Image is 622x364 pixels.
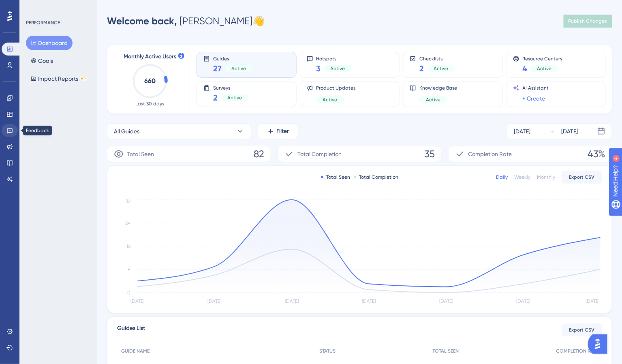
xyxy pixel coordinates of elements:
[26,54,58,68] button: Goals
[537,65,552,72] span: Active
[127,149,154,159] span: Total Seen
[523,56,562,61] span: Resource Centers
[562,126,578,136] div: [DATE]
[419,63,424,74] span: 2
[107,15,177,27] span: Welcome back,
[556,348,598,354] span: COMPLETION RATE
[514,174,530,180] div: Weekly
[136,101,165,107] span: Last 30 days
[424,148,435,161] span: 35
[80,77,87,81] div: BETA
[523,85,549,91] span: AI Assistant
[277,126,289,136] span: Filter
[588,148,605,161] span: 43%
[586,299,599,304] tspan: [DATE]
[439,299,453,304] tspan: [DATE]
[126,199,130,204] tspan: 32
[128,267,130,272] tspan: 8
[426,96,440,103] span: Active
[130,299,144,304] tspan: [DATE]
[523,63,528,74] span: 4
[213,63,222,74] span: 27
[523,94,545,103] a: + Create
[514,126,530,136] div: [DATE]
[227,94,242,101] span: Active
[107,15,265,28] div: [PERSON_NAME] 👋
[19,2,51,12] span: Need Help?
[562,323,602,336] button: Export CSV
[316,56,352,61] span: Hotspots
[213,92,218,103] span: 2
[231,65,246,72] span: Active
[258,123,298,139] button: Filter
[564,15,612,28] button: Publish Changes
[121,348,150,354] span: GUIDE NAME
[126,244,130,249] tspan: 16
[117,323,145,336] span: Guides List
[354,174,399,180] div: Total Completion
[125,221,130,226] tspan: 24
[208,299,222,304] tspan: [DATE]
[285,299,299,304] tspan: [DATE]
[213,56,252,61] span: Guides
[496,174,508,180] div: Daily
[569,174,595,180] span: Export CSV
[107,123,251,139] button: All Guides
[323,96,338,103] span: Active
[419,85,457,91] span: Knowledge Base
[56,4,59,11] div: 4
[127,290,130,295] tspan: 0
[537,174,555,180] div: Monthly
[26,19,60,26] div: PERFORMANCE
[316,63,321,74] span: 3
[517,299,530,304] tspan: [DATE]
[26,71,92,86] button: Impact ReportsBETA
[144,77,156,85] text: 660
[433,348,459,354] span: TOTAL SEEN
[434,65,448,72] span: Active
[26,36,73,50] button: Dashboard
[254,148,264,161] span: 82
[331,65,345,72] span: Active
[297,149,342,159] span: Total Completion
[114,126,139,136] span: All Guides
[362,299,376,304] tspan: [DATE]
[213,85,248,90] span: Surveys
[319,348,336,354] span: STATUS
[468,149,512,159] span: Completion Rate
[419,56,455,61] span: Checklists
[562,171,602,184] button: Export CSV
[569,327,595,333] span: Export CSV
[124,52,176,62] span: Monthly Active Users
[321,174,351,180] div: Total Seen
[588,332,612,356] iframe: UserGuiding AI Assistant Launcher
[569,18,607,24] span: Publish Changes
[316,85,356,91] span: Product Updates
